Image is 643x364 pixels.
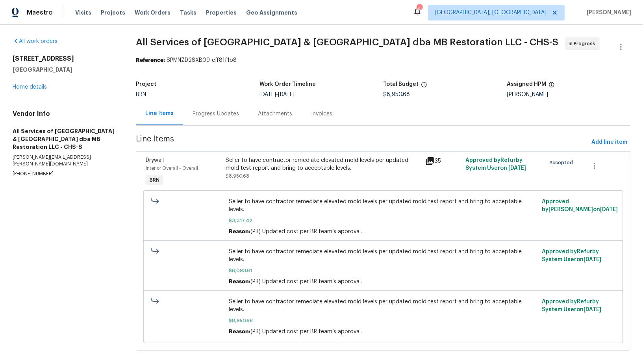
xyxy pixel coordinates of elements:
[229,329,250,334] span: Reason:
[435,9,547,17] span: [GEOGRAPHIC_DATA], [GEOGRAPHIC_DATA]
[588,135,630,150] button: Add line item
[259,92,295,97] span: -
[250,279,362,284] span: (PR) Updated cost per BR team’s approval.
[600,207,618,212] span: [DATE]
[13,110,117,118] h4: Vendor Info
[507,92,630,97] div: [PERSON_NAME]
[584,257,601,262] span: [DATE]
[136,37,559,47] span: All Services of [GEOGRAPHIC_DATA] & [GEOGRAPHIC_DATA] dba MB Restoration LLC - CHS-S
[146,158,164,163] span: Drywall
[13,66,117,74] h5: [GEOGRAPHIC_DATA]
[549,159,576,167] span: Accepted
[27,9,53,17] span: Maestro
[584,9,631,17] span: [PERSON_NAME]
[229,217,537,225] span: $3,317.42
[136,82,156,87] h5: Project
[229,317,537,325] span: $8,950.68
[229,248,537,264] span: Seller to have contractor remediate elevated mold levels per updated mold test report and bring t...
[146,176,163,184] span: BRN
[278,92,295,97] span: [DATE]
[246,9,297,17] span: Geo Assignments
[507,82,546,87] h5: Assigned HPM
[75,9,91,17] span: Visits
[229,279,250,284] span: Reason:
[13,84,47,90] a: Home details
[135,9,170,17] span: Work Orders
[569,40,599,48] span: In Progress
[542,199,618,212] span: Approved by [PERSON_NAME] on
[229,198,537,214] span: Seller to have contractor remediate elevated mold levels per updated mold test report and bring t...
[425,156,461,166] div: 35
[13,154,117,167] p: [PERSON_NAME][EMAIL_ADDRESS][PERSON_NAME][DOMAIN_NAME]
[542,249,601,262] span: Approved by Refurby System User on
[465,158,526,171] span: Approved by Refurby System User on
[193,110,239,118] div: Progress Updates
[250,329,362,334] span: (PR) Updated cost per BR team’s approval.
[508,165,526,171] span: [DATE]
[13,171,117,177] p: [PHONE_NUMBER]
[542,299,601,312] span: Approved by Refurby System User on
[136,58,165,63] b: Reference:
[584,307,601,312] span: [DATE]
[13,55,117,63] h2: [STREET_ADDRESS]
[250,229,362,234] span: (PR) Updated cost per BR team’s approval.
[136,56,630,64] div: SPMNZD2SXB09-eff81f1b8
[226,174,249,178] span: $8,950.68
[229,298,537,314] span: Seller to have contractor remediate elevated mold levels per updated mold test report and bring t...
[206,9,237,17] span: Properties
[311,110,332,118] div: Invoices
[13,39,57,44] a: All work orders
[136,92,146,97] span: BRN
[383,82,419,87] h5: Total Budget
[421,82,427,92] span: The total cost of line items that have been proposed by Opendoor. This sum includes line items th...
[136,135,588,150] span: Line Items
[259,82,316,87] h5: Work Order Timeline
[548,82,555,92] span: The hpm assigned to this work order.
[226,156,421,172] div: Seller to have contractor remediate elevated mold levels per updated mold test report and bring t...
[591,137,627,147] span: Add line item
[229,267,537,275] span: $6,093.61
[145,110,174,117] div: Line Items
[258,110,292,118] div: Attachments
[417,5,422,13] div: 4
[383,92,410,97] span: $8,950.68
[180,10,196,15] span: Tasks
[229,229,250,234] span: Reason:
[101,9,125,17] span: Projects
[146,166,198,171] span: Interior Overall - Overall
[259,92,276,97] span: [DATE]
[13,127,117,151] h5: All Services of [GEOGRAPHIC_DATA] & [GEOGRAPHIC_DATA] dba MB Restoration LLC - CHS-S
